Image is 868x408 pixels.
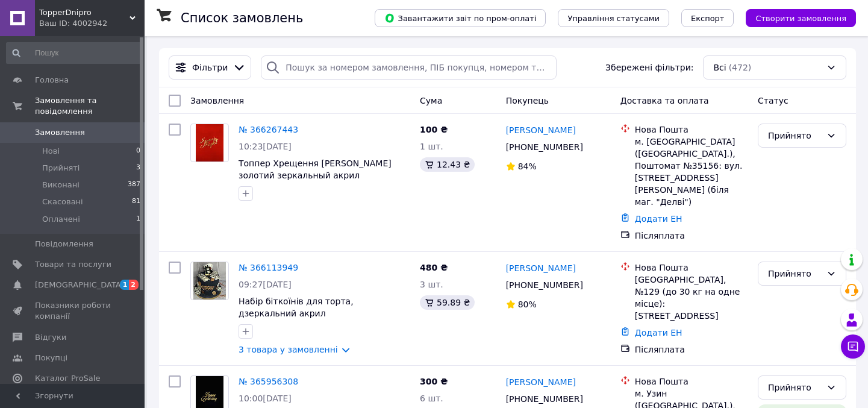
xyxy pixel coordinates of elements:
[635,262,748,274] div: Нова Пошта
[635,375,748,388] div: Нова Пошта
[635,214,682,224] a: Додати ЕН
[504,391,585,407] div: [PHONE_NUMBER]
[239,263,298,272] a: № 366113949
[518,300,537,309] span: 80%
[635,230,748,242] div: Післяплата
[35,259,111,270] span: Товари та послуги
[635,344,748,356] div: Післяплата
[120,280,130,290] span: 1
[755,14,846,23] span: Створити замовлення
[190,262,229,300] a: Фото товару
[635,328,682,337] a: Додати ЕН
[635,274,748,322] div: [GEOGRAPHIC_DATA], №129 (до 30 кг на одне місце): [STREET_ADDRESS]
[239,125,298,134] a: № 366267443
[420,263,448,272] span: 480 ₴
[746,9,856,27] button: Створити замовлення
[713,61,726,74] span: Всі
[136,146,140,157] span: 0
[35,239,93,250] span: Повідомлення
[239,345,338,354] a: 3 товара у замовленні
[729,63,752,72] span: (472)
[420,280,443,289] span: 3 шт.
[42,163,80,174] span: Прийняті
[136,163,140,174] span: 3
[261,55,557,80] input: Пошук за номером замовлення, ПІБ покупця, номером телефону, Email, номером накладної
[42,180,80,190] span: Виконані
[506,262,576,274] a: [PERSON_NAME]
[35,280,124,290] span: [DEMOGRAPHIC_DATA]
[239,394,292,403] span: 10:00[DATE]
[239,377,298,386] a: № 365956308
[35,95,145,117] span: Замовлення та повідомлення
[768,381,822,394] div: Прийнято
[239,280,292,289] span: 09:27[DATE]
[734,13,856,22] a: Створити замовлення
[420,394,443,403] span: 6 шт.
[239,142,292,151] span: 10:23[DATE]
[506,124,576,136] a: [PERSON_NAME]
[193,262,225,300] img: Фото товару
[635,124,748,136] div: Нова Пошта
[129,280,139,290] span: 2
[35,353,67,363] span: Покупці
[42,146,60,157] span: Нові
[190,96,244,105] span: Замовлення
[384,13,536,24] span: Завантажити звіт по пром-оплаті
[35,75,69,86] span: Головна
[567,14,660,23] span: Управління статусами
[239,297,354,318] a: Набір біткоїнів для торта, дзеркальний акрил
[681,9,734,27] button: Експорт
[841,334,865,359] button: Чат з покупцем
[128,180,140,190] span: 387
[768,129,822,142] div: Прийнято
[504,139,585,155] div: [PHONE_NUMBER]
[420,96,442,105] span: Cума
[420,142,443,151] span: 1 шт.
[605,61,693,74] span: Збережені фільтри:
[506,96,549,105] span: Покупець
[504,277,585,293] div: [PHONE_NUMBER]
[42,196,83,207] span: Скасовані
[691,14,725,23] span: Експорт
[181,11,303,25] h1: Список замовлень
[420,377,448,386] span: 300 ₴
[420,295,475,310] div: 59.89 ₴
[768,267,822,280] div: Прийнято
[758,96,788,105] span: Статус
[196,124,224,162] img: Фото товару
[35,127,85,138] span: Замовлення
[375,9,546,27] button: Завантажити звіт по пром-оплаті
[420,125,448,134] span: 100 ₴
[39,18,145,29] div: Ваш ID: 4002942
[132,196,140,207] span: 81
[39,7,130,18] span: TopperDnipro
[620,96,709,105] span: Доставка та оплата
[518,162,537,171] span: 84%
[42,214,80,225] span: Оплачені
[635,136,748,208] div: м. [GEOGRAPHIC_DATA] ([GEOGRAPHIC_DATA].), Поштомат №35156: вул. [STREET_ADDRESS][PERSON_NAME] (б...
[35,373,100,384] span: Каталог ProSale
[558,9,669,27] button: Управління статусами
[136,214,140,225] span: 1
[239,158,392,180] a: Топпер Хрещення [PERSON_NAME] золотий зеркальный акрил
[190,124,229,162] a: Фото товару
[506,376,576,388] a: [PERSON_NAME]
[192,61,228,74] span: Фільтри
[35,300,111,322] span: Показники роботи компанії
[6,42,142,64] input: Пошук
[420,157,475,172] div: 12.43 ₴
[35,332,66,343] span: Відгуки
